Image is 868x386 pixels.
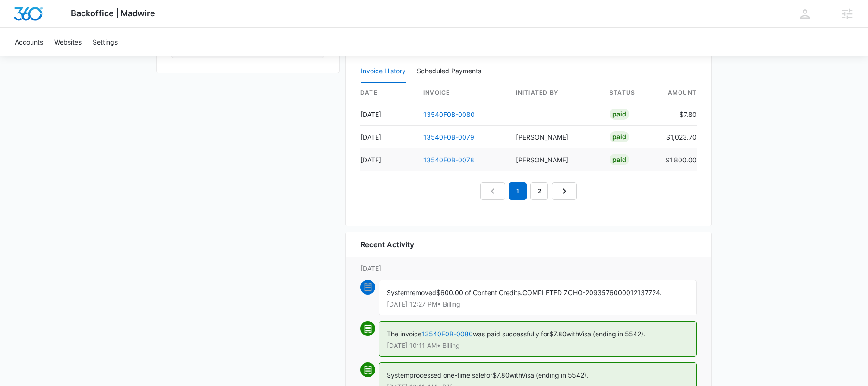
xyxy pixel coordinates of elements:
[360,264,697,273] p: [DATE]
[387,330,421,338] span: The invoice
[423,133,474,141] a: 13540F0B-0079
[71,8,155,18] span: Backoffice | Madwire
[360,83,416,103] th: date
[416,83,509,103] th: invoice
[387,301,689,308] p: [DATE] 12:27 PM • Billing
[530,182,548,200] a: Page 2
[49,28,87,56] a: Websites
[484,371,492,379] span: for
[522,371,588,379] span: Visa (ending in 5542).
[610,154,629,165] div: Paid
[602,83,658,103] th: status
[610,109,629,120] div: Paid
[9,28,49,56] a: Accounts
[509,371,522,379] span: with
[387,371,409,379] span: System
[658,103,697,126] td: $7.80
[480,182,577,200] nav: Pagination
[509,83,602,103] th: Initiated By
[658,126,697,148] td: $1,023.70
[423,110,475,118] a: 13540F0B-0080
[658,148,697,171] td: $1,800.00
[610,131,629,142] div: Paid
[522,289,662,296] span: COMPLETED ZOHO-2093576000012137724.
[492,371,509,379] span: $7.80
[436,289,522,296] span: $600.00 of Content Credits.
[552,182,577,200] a: Next Page
[387,342,689,349] p: [DATE] 10:11 AM • Billing
[421,330,473,338] a: 13540F0B-0080
[658,83,697,103] th: amount
[566,330,579,338] span: with
[473,330,549,338] span: was paid successfully for
[509,126,602,148] td: [PERSON_NAME]
[509,182,527,200] em: 1
[361,60,406,83] button: Invoice History
[360,126,416,148] td: [DATE]
[87,28,123,56] a: Settings
[417,68,485,74] div: Scheduled Payments
[509,148,602,171] td: [PERSON_NAME]
[549,330,566,338] span: $7.80
[423,156,474,164] a: 13540F0B-0078
[360,103,416,126] td: [DATE]
[360,239,414,250] h6: Recent Activity
[387,289,409,296] span: System
[409,289,436,296] span: removed
[409,371,484,379] span: processed one-time sale
[579,330,645,338] span: Visa (ending in 5542).
[360,148,416,171] td: [DATE]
